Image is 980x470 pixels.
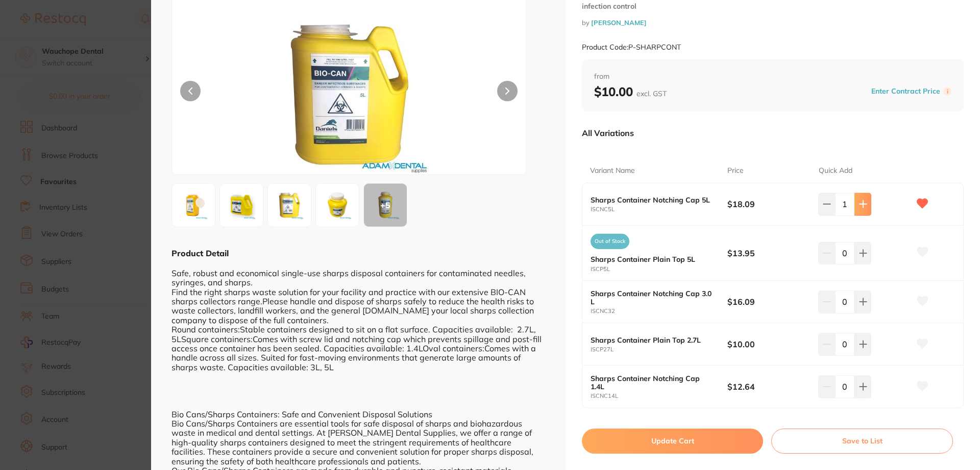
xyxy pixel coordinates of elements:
b: $16.09 [727,296,810,307]
small: ISCNC5L [591,206,727,213]
img: N0wuanBn [319,187,356,223]
b: $12.64 [727,381,810,392]
b: $13.95 [727,248,810,259]
small: by [582,19,964,27]
small: infection control [582,2,964,11]
small: ISCP5L [591,266,727,273]
span: excl. GST [636,89,667,98]
img: NUwuanBn [243,13,455,174]
small: Product Code: P-SHARPCONT [582,43,681,52]
span: Out of Stock [591,234,629,249]
small: ISCNC14L [591,393,727,399]
div: message notification from Restocq, 1h ago. Hi David, ​ Starting 11 August, we’re making some upda... [15,15,189,195]
img: MTRMLmpwZw [175,187,212,223]
div: Hi [PERSON_NAME], ​ Starting [DATE], we’re making some updates to our product offerings on the Re... [44,22,181,262]
small: ISCP27L [591,346,727,353]
button: +5 [363,183,407,227]
img: Profile image for Restocq [23,25,39,41]
b: Sharps Container Notching Cap 3.0 L [591,289,714,306]
div: + 5 [364,184,407,227]
b: $18.09 [727,198,810,210]
label: i [943,87,951,96]
b: $10.00 [594,84,667,99]
b: $10.00 [727,339,810,350]
p: Price [727,166,744,176]
b: Sharps Container Notching Cap 5L [591,196,714,204]
b: Sharps Container Plain Top 2.7L [591,336,714,344]
small: ISCNC32 [591,308,727,315]
a: [PERSON_NAME] [591,18,647,27]
span: from [594,72,951,82]
button: Enter Contract Price [868,86,943,96]
img: NUwuanBn [271,187,308,223]
button: Update Cart [582,429,763,453]
b: Sharps Container Notching Cap 1.4L [591,374,714,391]
b: Sharps Container Plain Top 5L [591,255,714,263]
button: Save to List [771,429,953,453]
p: Message from Restocq, sent 1h ago [44,180,181,189]
b: Product Detail [171,248,229,258]
p: Variant Name [590,166,635,176]
p: Quick Add [819,166,852,176]
img: MzIuanBn [223,187,260,223]
div: Message content [44,22,181,175]
p: All Variations [582,128,634,138]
